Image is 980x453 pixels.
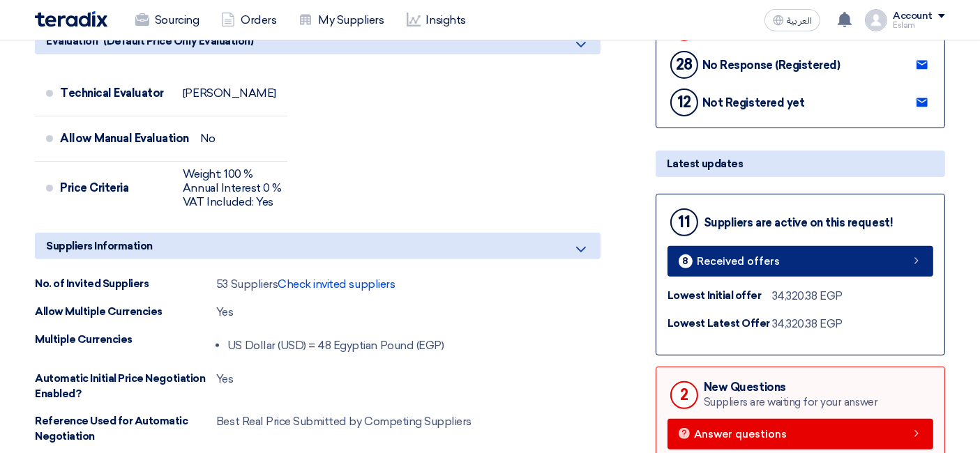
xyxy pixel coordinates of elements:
[124,5,210,36] a: Sourcing
[670,208,698,236] div: 11
[35,332,216,348] div: Multiple Currencies
[893,22,945,29] div: Eslam
[60,77,172,110] div: Technical Evaluator
[395,5,477,36] a: Insights
[772,288,843,305] div: 34,320.38 EGP
[210,5,287,36] a: Orders
[668,419,933,450] a: Answer questions
[200,132,216,146] div: No
[670,381,698,409] div: 2
[183,167,282,181] div: Weight: 100 %
[670,89,698,116] div: 12
[35,413,216,445] div: Reference Used for Automatic Negotiation
[670,51,698,79] div: 28
[216,276,395,293] div: 53 Suppliers
[216,304,234,321] div: Yes
[702,96,804,109] div: Not Registered yet
[216,413,472,430] div: Best Real Price Submitted by Competing Suppliers
[183,195,282,209] div: VAT Included: Yes
[60,171,172,205] div: Price Criteria
[227,332,444,360] li: US Dollar (USD) = 48 Egyptian Pound (EGP)
[60,122,189,155] div: Allow Manual Evaluation
[679,254,693,268] div: 8
[704,381,877,394] div: New Questions
[35,276,216,292] div: No. of Invited Suppliers
[35,371,216,402] div: Automatic Initial Price Negotiation Enabled?
[183,86,276,100] div: [PERSON_NAME]
[46,33,98,49] span: Evaluation
[704,394,877,410] div: Suppliers are waiting for your answer
[103,33,253,49] span: (Default Price Only Evaluation)
[694,429,787,440] span: Answer questions
[46,238,153,254] span: Suppliers Information
[668,246,933,277] a: 8 Received offers
[287,5,395,36] a: My Suppliers
[216,371,234,387] div: Yes
[702,59,840,72] div: No Response (Registered)
[787,16,812,26] span: العربية
[668,288,772,304] div: Lowest Initial offer
[278,277,395,291] span: Check invited suppliers
[704,216,893,229] div: Suppliers are active on this request!
[35,304,216,320] div: Allow Multiple Currencies
[35,11,107,27] img: Teradix logo
[668,316,772,332] div: Lowest Latest Offer
[893,10,933,22] div: Account
[772,316,843,332] div: 34,320.38 EGP
[865,9,887,31] img: profile_test.png
[697,256,780,267] span: Received offers
[183,181,282,195] div: Annual Interest 0 %
[656,151,945,177] div: Latest updates
[764,9,820,31] button: العربية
